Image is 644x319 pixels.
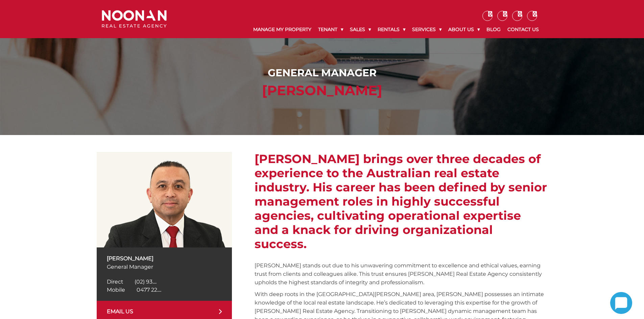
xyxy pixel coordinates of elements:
[137,287,161,293] span: 0477 22....
[107,278,157,285] a: Click to reveal phone number
[374,21,409,38] a: Rentals
[103,67,541,79] h1: General Manager
[347,21,374,38] a: Sales
[107,254,222,263] p: [PERSON_NAME]
[409,21,445,38] a: Services
[255,152,547,251] h2: [PERSON_NAME] brings over three decades of experience to the Australian real estate industry. His...
[97,152,232,247] img: Martin Reyes
[102,10,167,28] img: Noonan Real Estate Agency
[107,287,161,293] a: Click to reveal phone number
[107,287,125,293] span: Mobile
[135,278,157,285] span: (02) 93....
[250,21,315,38] a: Manage My Property
[255,261,547,287] p: [PERSON_NAME] stands out due to his unwavering commitment to excellence and ethical values, earni...
[103,82,541,99] h2: [PERSON_NAME]
[483,21,504,38] a: Blog
[504,21,542,38] a: Contact Us
[107,278,123,285] span: Direct
[445,21,483,38] a: About Us
[107,263,222,271] p: General Manager
[315,21,347,38] a: Tenant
